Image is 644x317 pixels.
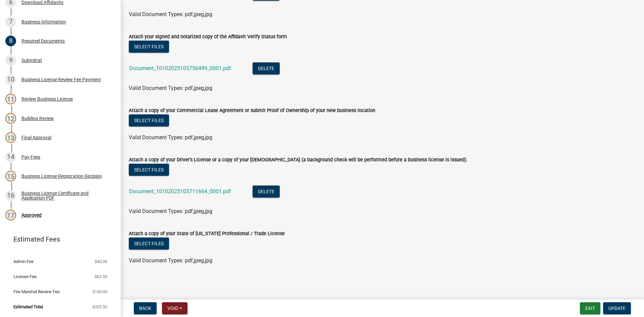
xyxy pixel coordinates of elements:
[21,39,65,43] div: Required Documents
[139,306,151,311] span: Back
[21,155,40,159] div: Pay Fees
[253,62,280,74] button: Delete
[129,108,375,113] label: Attach a copy of your Commercial Lease Agreement or submit Proof of Ownership of your new busines...
[129,134,212,141] span: Valid Document Types: pdf,jpeg,jpg
[13,259,34,264] span: Admin Fee
[129,208,212,214] span: Valid Document Types: pdf,jpeg,jpg
[129,85,212,91] span: Valid Document Types: pdf,jpeg,jpg
[129,257,212,264] span: Valid Document Types: pdf,jpeg,jpg
[253,189,280,195] wm-modal-confirm: Delete Document
[21,135,51,140] div: Final Approval
[253,186,280,198] button: Delete
[253,66,280,72] wm-modal-confirm: Delete Document
[21,58,42,63] div: Submittal
[129,158,468,162] label: Attach a copy of your Driver’s License or a copy of your [DEMOGRAPHIC_DATA] (a background check w...
[13,274,37,279] span: License Fee
[5,132,16,143] div: 13
[603,302,631,314] button: Update
[129,237,169,250] button: Select files
[162,302,187,314] button: Void
[5,55,16,66] div: 9
[21,116,54,121] div: Building Review
[608,306,626,311] span: Update
[13,289,60,294] span: Fire Marshal Review Fee
[129,65,231,71] a: Document_10102025105756499_0001.pdf
[129,114,169,126] button: Select files
[580,302,600,314] button: Exit
[5,74,16,85] div: 10
[13,305,43,309] span: Estimated Total
[5,210,16,220] div: 17
[95,259,107,264] span: $40.00
[129,164,169,176] button: Select files
[21,213,42,217] div: Approved
[21,19,66,24] div: Business Information
[5,171,16,181] div: 15
[167,306,178,311] span: Void
[129,188,231,195] a: Document_10102025105711664_0001.pdf
[134,302,157,314] button: Back
[95,274,107,279] span: $62.50
[21,174,102,178] div: Business License Registration Decision
[92,289,107,294] span: $100.00
[5,94,16,104] div: 11
[92,305,107,309] span: $202.50
[5,16,16,27] div: 7
[129,41,169,53] button: Select files
[5,36,16,46] div: 8
[5,232,110,246] a: Estimated Fees
[5,190,16,201] div: 16
[21,97,73,101] div: Review Business License
[129,11,212,17] span: Valid Document Types: pdf,jpeg,jpg
[21,77,101,82] div: Business License Review Fee Payment
[21,191,110,200] div: Business License Certificate and Application PDF
[129,35,287,39] label: Attach your signed and notarized copy of the Affidavit Verify Status form
[129,231,285,236] label: Attach a copy of your State of [US_STATE] Professional / Trade License
[5,113,16,124] div: 12
[5,152,16,162] div: 14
